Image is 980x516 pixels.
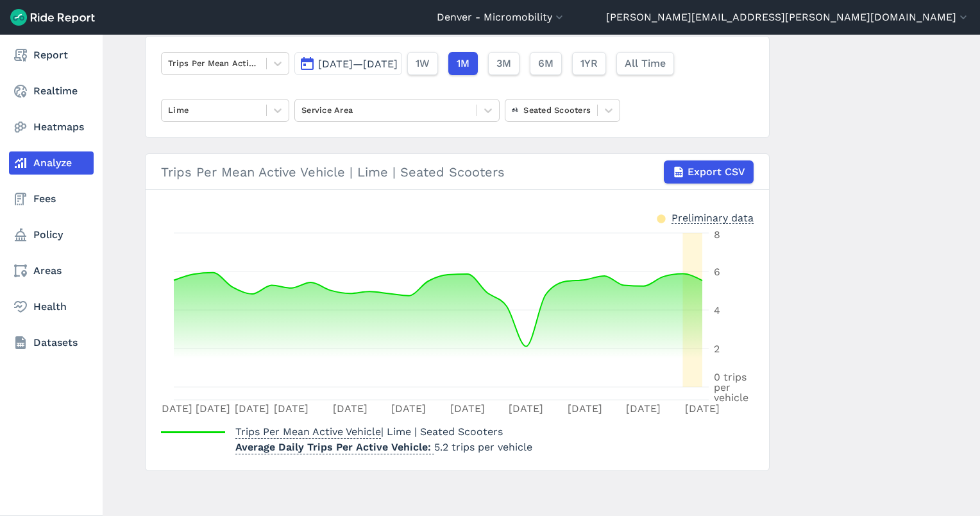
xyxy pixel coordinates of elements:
[9,295,94,318] a: Health
[616,52,674,75] button: All Time
[714,304,720,316] tspan: 4
[416,56,430,71] span: 1W
[318,58,398,70] span: [DATE]—[DATE]
[448,52,478,75] button: 1M
[9,80,94,103] a: Realtime
[9,116,94,139] a: Heatmaps
[158,402,192,415] tspan: [DATE]
[9,151,94,175] a: Analyze
[714,371,747,383] tspan: 0 trips
[437,10,566,25] button: Denver - Micromobility
[9,187,94,211] a: Fees
[688,164,745,180] span: Export CSV
[294,52,402,75] button: [DATE]—[DATE]
[9,44,94,67] a: Report
[625,56,666,71] span: All Time
[391,402,426,415] tspan: [DATE]
[572,52,606,75] button: 1YR
[235,426,503,438] span: | Lime | Seated Scooters
[457,56,469,71] span: 1M
[488,52,520,75] button: 3M
[161,160,754,184] div: Trips Per Mean Active Vehicle | Lime | Seated Scooters
[714,343,720,355] tspan: 2
[538,56,553,71] span: 6M
[450,402,485,415] tspan: [DATE]
[9,331,94,354] a: Datasets
[664,160,754,184] button: Export CSV
[274,402,308,415] tspan: [DATE]
[333,402,367,415] tspan: [DATE]
[496,56,511,71] span: 3M
[196,402,230,415] tspan: [DATE]
[407,52,438,75] button: 1W
[530,52,562,75] button: 6M
[235,402,269,415] tspan: [DATE]
[714,266,720,278] tspan: 6
[509,402,543,415] tspan: [DATE]
[714,381,731,393] tspan: per
[672,211,754,224] div: Preliminary data
[235,422,381,439] span: Trips Per Mean Active Vehicle
[714,228,720,241] tspan: 8
[9,223,94,246] a: Policy
[685,402,720,415] tspan: [DATE]
[568,402,602,415] tspan: [DATE]
[626,402,661,415] tspan: [DATE]
[9,259,94,282] a: Areas
[714,391,748,404] tspan: vehicle
[580,56,598,71] span: 1YR
[235,440,532,455] p: 5.2 trips per vehicle
[606,10,970,25] button: [PERSON_NAME][EMAIL_ADDRESS][PERSON_NAME][DOMAIN_NAME]
[235,437,434,454] span: Average Daily Trips Per Active Vehicle
[10,9,95,26] img: Ride Report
